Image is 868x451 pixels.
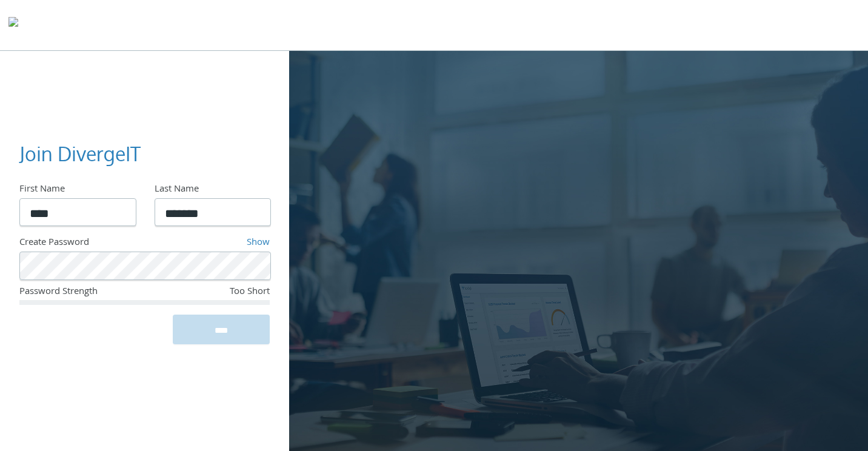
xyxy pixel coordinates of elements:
a: Show [247,235,270,251]
div: Create Password [19,236,177,252]
h3: Join DivergeIT [19,141,260,168]
div: Too Short [187,285,270,301]
img: todyl-logo-dark.svg [8,13,18,37]
div: First Name [19,182,135,198]
div: Last Name [155,182,270,198]
div: Password Strength [19,285,187,301]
